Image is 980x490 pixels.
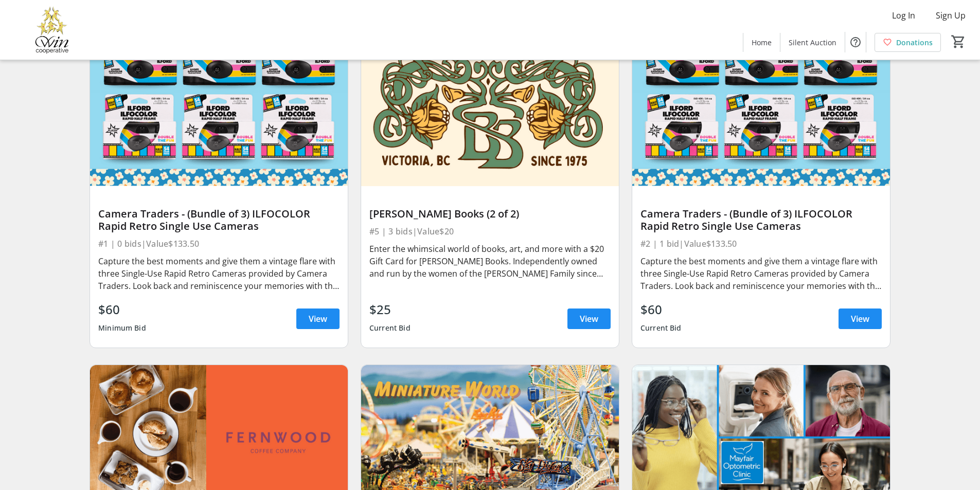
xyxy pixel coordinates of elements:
[580,313,598,325] span: View
[743,33,780,52] a: Home
[309,313,327,325] span: View
[892,9,915,22] span: Log In
[640,300,682,319] div: $60
[789,37,836,48] span: Silent Auction
[567,308,611,329] a: View
[752,37,772,48] span: Home
[780,33,845,52] a: Silent Auction
[839,308,882,329] a: View
[98,237,340,251] div: #1 | 0 bids | Value $133.50
[90,41,348,186] img: Camera Traders - (Bundle of 3) ILFOCOLOR Rapid Retro Single Use Cameras
[632,41,890,186] img: Camera Traders - (Bundle of 3) ILFOCOLOR Rapid Retro Single Use Cameras
[369,208,611,220] div: [PERSON_NAME] Books (2 of 2)
[640,208,882,232] div: Camera Traders - (Bundle of 3) ILFOCOLOR Rapid Retro Single Use Cameras
[98,300,146,319] div: $60
[640,237,882,251] div: #2 | 1 bid | Value $133.50
[936,9,966,22] span: Sign Up
[98,208,340,232] div: Camera Traders - (Bundle of 3) ILFOCOLOR Rapid Retro Single Use Cameras
[640,319,682,337] div: Current Bid
[361,41,619,186] img: Bolen Books (2 of 2)
[369,319,411,337] div: Current Bid
[6,4,98,56] img: Victoria Women In Need Community Cooperative's Logo
[296,308,340,329] a: View
[851,313,869,325] span: View
[369,300,411,319] div: $25
[949,32,968,51] button: Cart
[369,243,611,280] div: Enter the whimsical world of books, art, and more with a $20 Gift Card for [PERSON_NAME] Books. I...
[884,7,923,24] button: Log In
[98,319,146,337] div: Minimum Bid
[640,255,882,292] div: Capture the best moments and give them a vintage flare with three Single-Use Rapid Retro Cameras ...
[369,224,611,239] div: #5 | 3 bids | Value $20
[896,37,933,48] span: Donations
[875,33,941,52] a: Donations
[845,32,866,52] button: Help
[928,7,974,24] button: Sign Up
[98,255,340,292] div: Capture the best moments and give them a vintage flare with three Single-Use Rapid Retro Cameras ...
